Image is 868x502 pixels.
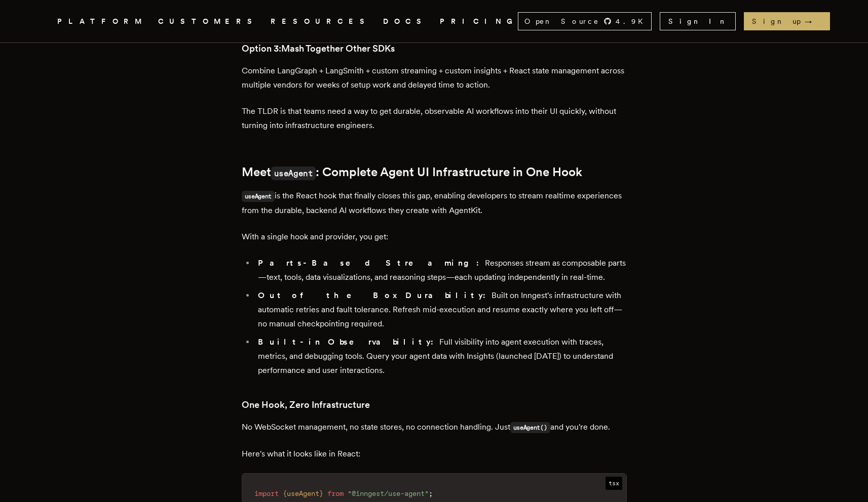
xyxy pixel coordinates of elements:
a: CUSTOMERS [158,15,258,28]
p: Combine LangGraph + LangSmith + custom streaming + custom insights + React state management acros... [242,64,627,92]
a: DOCS [383,15,428,28]
code: useAgent [242,191,275,202]
strong: One Hook, Zero Infrastructure [242,399,370,410]
span: from [327,489,344,497]
strong: Out of the Box Durability: [258,290,492,300]
p: Here's what it looks like in React: [242,447,627,461]
a: PRICING [440,15,518,28]
strong: Parts-Based Streaming: [258,258,485,268]
li: Full visibility into agent execution with traces, metrics, and debugging tools. Query your agent ... [255,335,627,378]
span: { [283,489,287,497]
strong: Built-in Observability: [258,337,439,347]
button: RESOURCES [271,15,371,28]
span: tsx [606,477,622,490]
p: The TLDR is that teams need a way to get durable, observable AI workflows into their UI quickly, ... [242,104,627,133]
p: is the React hook that finally closes this gap, enabling developers to stream realtime experience... [242,189,627,218]
code: useAgent() [510,422,550,433]
span: useAgent [287,489,319,497]
span: ; [429,489,433,497]
code: useAgent [271,166,316,180]
h3: Option 3: [242,41,627,56]
li: Responses stream as composable parts—text, tools, data visualizations, and reasoning steps—each u... [255,256,627,284]
span: import [254,489,279,497]
li: Built on Inngest's infrastructure with automatic retries and fault tolerance. Refresh mid-executi... [255,288,627,331]
span: "@inngest/use-agent" [348,489,429,497]
span: → [805,16,822,26]
span: } [319,489,323,497]
a: Sign In [660,12,736,30]
strong: Mash Together Other SDKs [281,43,395,54]
span: 4.9 K [616,16,649,26]
p: With a single hook and provider, you get: [242,230,627,244]
a: Sign up [744,12,830,30]
button: PLATFORM [57,15,146,28]
span: Open Source [524,16,599,26]
p: No WebSocket management, no state stores, no connection handling. Just and you're done. [242,420,627,435]
h2: Meet : Complete Agent UI Infrastructure in One Hook [242,165,627,181]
